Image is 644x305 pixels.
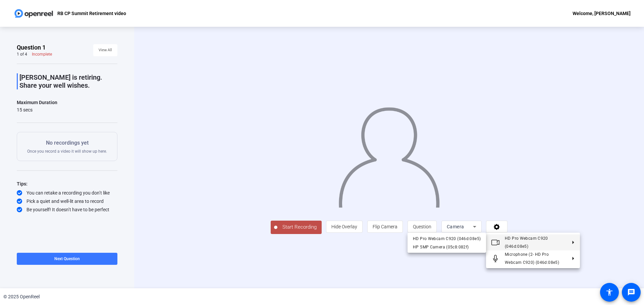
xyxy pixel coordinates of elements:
[413,234,481,242] div: HD Pro Webcam C920 (046d:08e5)
[491,254,499,262] mat-icon: Microphone
[413,243,481,251] div: HP 5MP Camera (05c8:082f)
[491,238,499,246] mat-icon: Video camera
[505,252,559,265] span: Microphone (2- HD Pro Webcam C920) (046d:08e5)
[505,236,548,249] span: HD Pro Webcam C920 (046d:08e5)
